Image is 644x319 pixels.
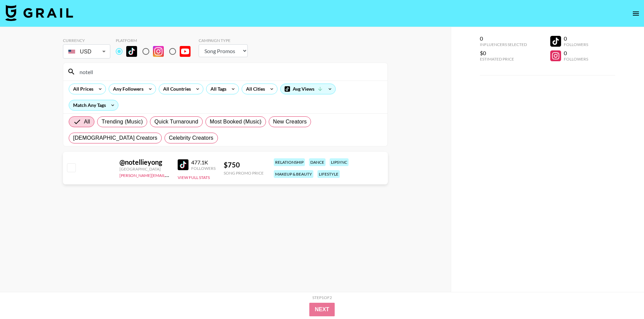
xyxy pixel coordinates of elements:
[178,175,210,180] button: View Full Stats
[5,5,73,21] img: Grail Talent
[119,172,220,178] a: [PERSON_NAME][EMAIL_ADDRESS][DOMAIN_NAME]
[180,46,191,57] img: YouTube
[309,158,326,166] div: dance
[480,42,527,47] div: Influencers Selected
[564,56,588,62] div: Followers
[84,118,90,126] span: All
[178,159,188,170] img: TikTok
[191,159,216,166] div: 477.1K
[274,158,305,166] div: relationship
[224,161,264,169] div: $ 750
[206,84,228,94] div: All Tags
[102,118,143,126] span: Trending (Music)
[169,134,214,142] span: Celebrity Creators
[312,295,332,300] div: Step 1 of 2
[109,84,145,94] div: Any Followers
[317,170,340,178] div: lifestyle
[330,158,349,166] div: lipsync
[564,42,588,47] div: Followers
[210,118,262,126] span: Most Booked (Music)
[242,84,266,94] div: All Cities
[274,170,313,178] div: makeup & beauty
[73,134,157,142] span: [DEMOGRAPHIC_DATA] Creators
[629,7,643,20] button: open drawer
[75,66,383,77] input: Search by User Name
[116,38,196,43] div: Platform
[309,303,335,316] button: Next
[480,56,527,62] div: Estimated Price
[69,100,118,110] div: Match Any Tags
[199,38,248,43] div: Campaign Type
[224,170,264,176] div: Song Promo Price
[63,38,110,43] div: Currency
[480,35,527,42] div: 0
[281,84,335,94] div: Avg Views
[480,50,527,56] div: $0
[564,35,588,42] div: 0
[159,84,192,94] div: All Countries
[119,158,170,166] div: @ notellieyong
[154,118,198,126] span: Quick Turnaround
[273,118,307,126] span: New Creators
[69,84,95,94] div: All Prices
[119,166,170,172] div: [GEOGRAPHIC_DATA]
[126,46,137,57] img: TikTok
[191,166,216,171] div: Followers
[153,46,164,57] img: Instagram
[64,46,109,58] div: USD
[564,50,588,56] div: 0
